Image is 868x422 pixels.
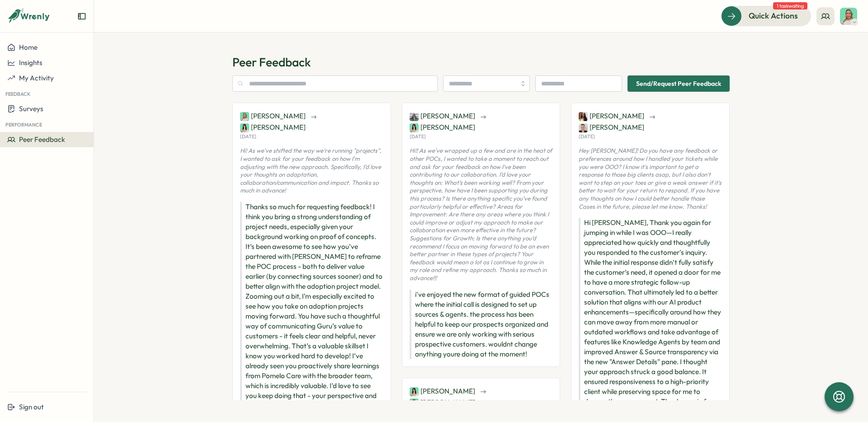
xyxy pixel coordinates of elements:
span: Sign out [19,403,44,411]
span: [PERSON_NAME] [410,111,475,121]
img: Maria Matysik [410,399,419,408]
img: Margaret McAnulty [410,387,419,396]
p: Hey [PERSON_NAME]! Do you have any feedback or preferences around how I handled your tickets whil... [579,147,722,211]
img: Daniel Whitney [410,112,419,121]
img: Margaret McAnulty [240,123,249,132]
span: 1 task waiting [773,2,807,9]
p: Peer Feedback [232,54,730,70]
img: Margaret McAnulty [410,123,419,132]
span: Peer Feedback [19,135,65,144]
img: Caroline Krueger [240,112,249,121]
span: Send/Request Peer Feedback [636,76,721,91]
p: [DATE] [410,134,426,140]
span: My Activity [19,74,54,82]
button: Quick Actions [721,6,811,26]
p: i've enjoyed the new format of guided POCs where the initial call is designed to set up sources &... [410,290,553,359]
span: [PERSON_NAME] [410,386,475,396]
button: Send/Request Peer Feedback [627,75,730,92]
button: Expand sidebar [77,12,86,21]
img: Rebecca Mitchell [579,123,588,132]
span: Surveys [19,104,43,113]
span: Insights [19,58,42,67]
p: Hi!! As we've wrapped up a few and are in the heat of other POCs, I wanted to take a moment to re... [410,147,553,282]
span: [PERSON_NAME] [410,122,475,132]
p: Thanks so much for requesting feedback! I think you bring a strong understanding of project needs... [240,202,383,421]
span: [PERSON_NAME] [579,122,644,132]
span: [PERSON_NAME] [240,122,306,132]
span: [PERSON_NAME] [579,111,644,121]
p: [DATE] [579,134,595,140]
span: Home [19,43,38,52]
p: Hi! As we've shifted the way we're running "projects", I wanted to ask for your feedback on how I... [240,147,383,195]
span: [PERSON_NAME] [240,111,306,121]
span: [PERSON_NAME] [410,398,475,408]
img: Shemika Kier [579,112,588,121]
img: Caroline Krueger [840,8,857,25]
p: [DATE] [240,134,256,140]
span: Quick Actions [749,10,798,22]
